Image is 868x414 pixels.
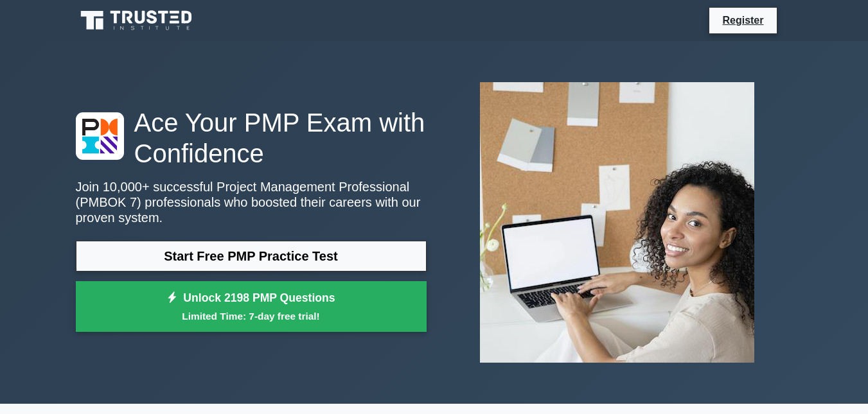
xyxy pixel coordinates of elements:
[76,241,427,272] a: Start Free PMP Practice Test
[76,281,427,332] a: Unlock 2198 PMP QuestionsLimited Time: 7-day free trial!
[76,107,427,169] h1: Ace Your PMP Exam with Confidence
[92,309,411,323] small: Limited Time: 7-day free trial!
[76,179,427,225] p: Join 10,000+ successful Project Management Professional (PMBOK 7) professionals who boosted their...
[714,12,771,28] a: Register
